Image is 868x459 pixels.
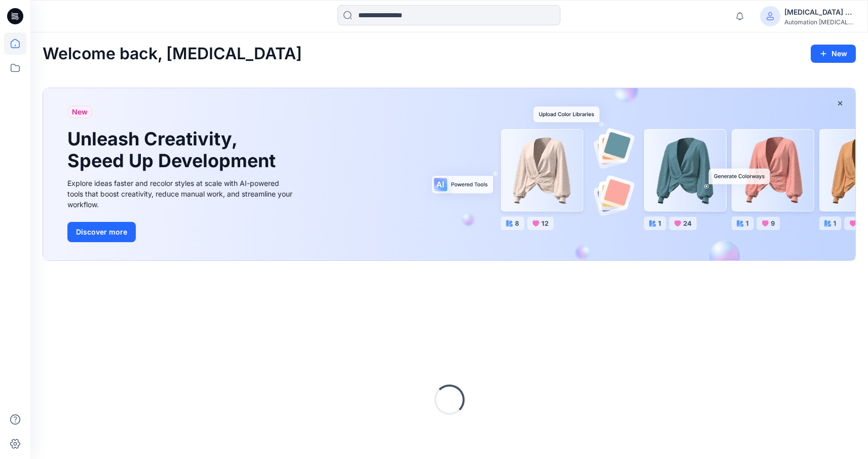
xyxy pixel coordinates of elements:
[67,178,295,210] div: Explore ideas faster and recolor styles at scale with AI-powered tools that boost creativity, red...
[784,6,855,18] div: [MEDICAL_DATA] +567
[72,106,88,118] span: New
[67,222,295,242] a: Discover more
[811,45,856,63] button: New
[43,45,302,63] h2: Welcome back, [MEDICAL_DATA]
[784,18,855,26] div: Automation [MEDICAL_DATA]...
[766,12,774,20] svg: avatar
[67,128,280,172] h1: Unleash Creativity, Speed Up Development
[67,222,136,242] button: Discover more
